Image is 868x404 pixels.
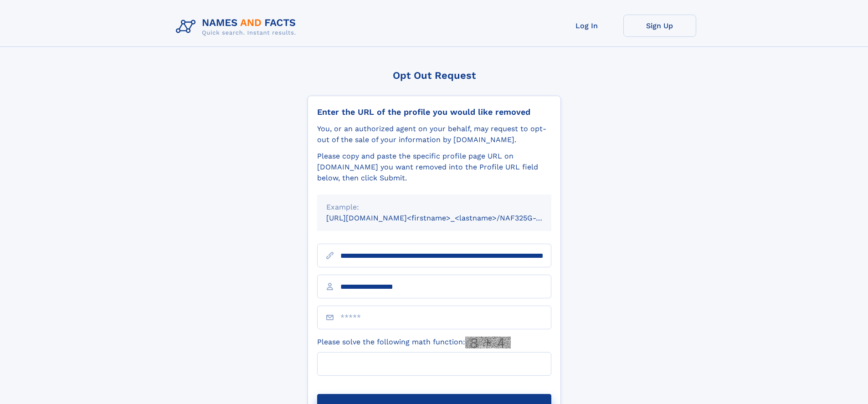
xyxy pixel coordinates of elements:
[317,107,551,117] div: Enter the URL of the profile you would like removed
[623,15,696,37] a: Sign Up
[172,15,303,39] img: Logo Names and Facts
[326,214,569,222] small: [URL][DOMAIN_NAME]<firstname>_<lastname>/NAF325G-xxxxxxxx
[308,70,561,81] div: Opt Out Request
[317,151,551,184] div: Please copy and paste the specific profile page URL on [DOMAIN_NAME] you want removed into the Pr...
[550,15,623,37] a: Log In
[317,123,551,145] div: You, or an authorized agent on your behalf, may request to opt-out of the sale of your informatio...
[317,337,511,348] label: Please solve the following math function:
[326,202,542,213] div: Example:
